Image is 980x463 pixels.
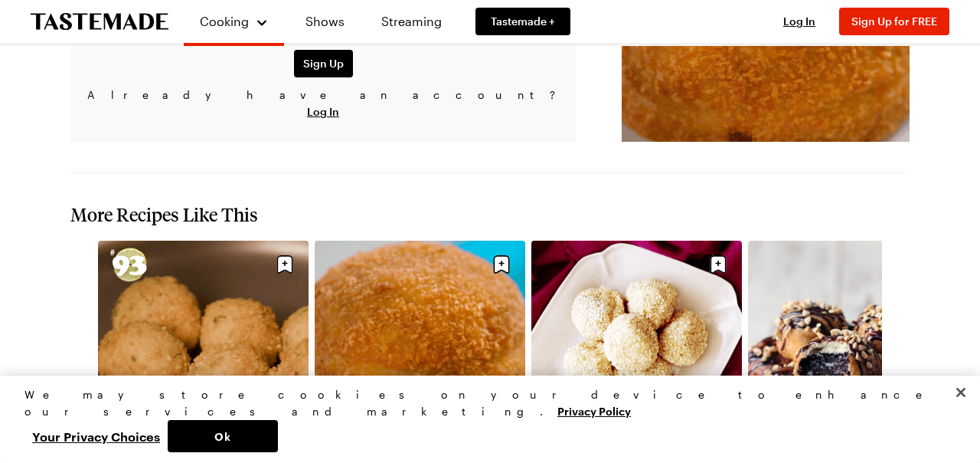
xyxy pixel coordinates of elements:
a: Tastemade + [475,8,570,35]
span: Log In [783,15,815,28]
button: Close [944,376,978,409]
button: Save recipe [270,250,299,279]
button: Log In [769,14,830,29]
span: Sign Up for FREE [851,15,937,28]
button: Ok [168,420,278,452]
h2: More Recipes Like This [70,204,910,225]
button: Save recipe [704,250,733,279]
span: Sign Up [303,56,344,71]
a: To Tastemade Home Page [31,13,168,31]
p: Already have an account? [83,87,563,120]
button: Save recipe [487,250,516,279]
a: More information about your privacy, opens in a new tab [557,403,631,418]
button: Your Privacy Choices [24,420,168,452]
button: Cooking [199,6,269,37]
button: Sign Up [294,50,353,77]
div: We may store cookies on your device to enhance our services and marketing. [24,386,942,420]
button: Log In [307,104,339,120]
div: Privacy [24,386,942,452]
button: Sign Up for FREE [839,8,949,35]
span: Tastemade + [491,14,555,29]
span: Cooking [200,14,249,28]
